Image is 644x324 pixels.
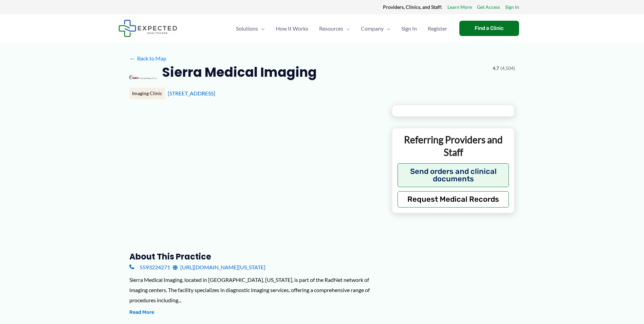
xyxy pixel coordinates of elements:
[505,3,519,12] a: Sign In
[162,64,317,80] h2: Sierra Medical Imaging
[258,17,265,40] span: Menu Toggle
[129,262,170,272] a: 5593224271
[447,3,472,12] a: Learn More
[396,17,422,40] a: Sign In
[384,17,390,40] span: Menu Toggle
[270,17,314,40] a: How It Works
[276,17,308,40] span: How It Works
[173,262,265,272] a: [URL][DOMAIN_NAME][US_STATE]
[343,17,350,40] span: Menu Toggle
[401,17,417,40] span: Sign In
[398,133,509,158] p: Referring Providers and Staff
[129,53,166,64] a: ←Back to Map
[319,17,343,40] span: Resources
[500,64,515,73] span: (4,504)
[422,17,453,40] a: Register
[398,163,509,187] button: Send orders and clinical documents
[355,17,396,40] a: CompanyMenu Toggle
[129,308,154,317] button: Read More
[398,191,509,208] button: Request Medical Records
[129,251,381,262] h3: About this practice
[314,17,355,40] a: ResourcesMenu Toggle
[168,90,215,96] a: [STREET_ADDRESS]
[129,55,136,61] span: ←
[493,64,499,73] span: 4.7
[129,88,165,99] div: Imaging Clinic
[236,17,258,40] span: Solutions
[231,17,270,40] a: SolutionsMenu Toggle
[383,4,442,10] strong: Providers, Clinics, and Staff:
[129,275,381,305] div: Sierra Medical Imaging, located in [GEOGRAPHIC_DATA], [US_STATE], is part of the RadNet network o...
[459,21,519,36] a: Find a Clinic
[477,3,500,12] a: Get Access
[428,17,447,40] span: Register
[361,17,384,40] span: Company
[118,20,177,37] img: Expected Healthcare Logo - side, dark font, small
[231,17,453,40] nav: Primary Site Navigation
